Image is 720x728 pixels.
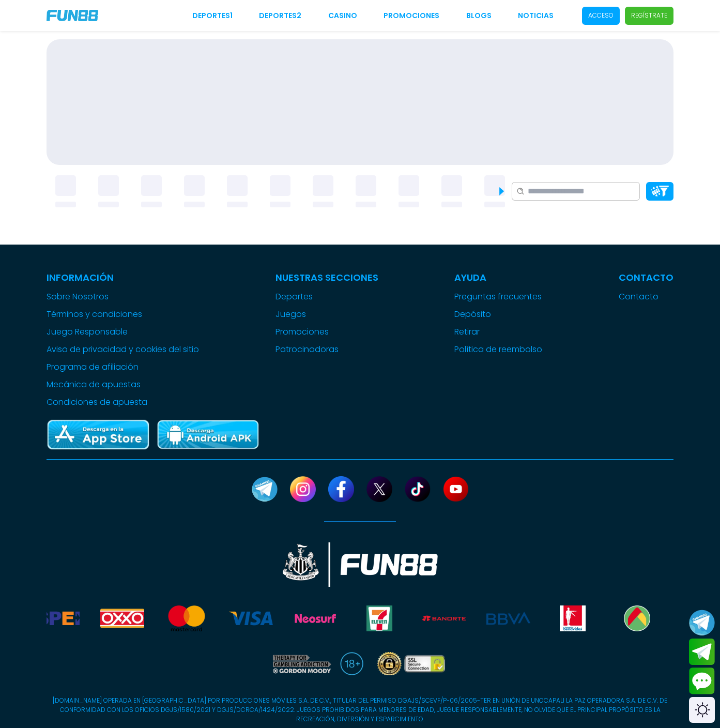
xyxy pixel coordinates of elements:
img: Play Store [156,419,259,451]
a: Juego Responsable [47,326,199,338]
p: Regístrate [631,11,667,20]
img: App Store [47,419,150,451]
button: Juegos [275,308,306,321]
p: Nuestras Secciones [275,270,378,284]
img: Visa [229,605,272,631]
a: Condiciones de apuesta [47,396,199,408]
div: Switch theme [689,697,715,723]
img: therapy for gaming addiction gordon moody [271,652,331,675]
a: Deportes2 [259,10,301,21]
button: Join telegram channel [689,609,715,636]
a: BLOGS [466,10,492,21]
a: Política de reembolso [454,343,542,356]
a: Promociones [275,326,378,338]
p: [DOMAIN_NAME] OPERADA EN [GEOGRAPHIC_DATA] POR PRODUCCIONES MÓVILES S.A. DE C.V., TITULAR DEL PER... [47,696,673,724]
img: Spei [36,605,80,631]
a: Read more about Gambling Therapy [271,652,331,675]
p: Contacto [619,270,673,284]
a: Preguntas frecuentes [454,291,542,303]
button: Join telegram [689,639,715,665]
a: Deportes1 [192,10,233,21]
a: Deportes [275,291,378,303]
img: Benavides [551,605,594,631]
img: 18 plus [340,652,363,675]
p: Información [47,270,199,284]
a: Patrocinadoras [275,343,378,356]
a: Sobre Nosotros [47,291,199,303]
a: Programa de afiliación [47,361,199,373]
button: Contact customer service [689,668,715,694]
img: New Castle [283,542,438,587]
img: Seven Eleven [358,605,401,631]
a: Contacto [619,291,673,303]
img: Platform Filter [651,186,669,196]
a: Aviso de privacidad y cookies del sitio [47,343,199,356]
img: BBVA [486,605,530,631]
a: Mecánica de apuestas [47,378,199,391]
img: Oxxo [100,605,144,631]
img: Banorte [422,605,466,631]
a: Promociones [384,10,439,21]
img: Company Logo [47,10,98,21]
img: Neosurf [294,605,337,631]
p: Acceso [588,11,614,20]
a: NOTICIAS [518,10,554,21]
a: Retirar [454,326,542,338]
img: Mastercard [165,605,208,631]
a: Depósito [454,308,542,321]
img: Bodegaaurrera [615,605,658,631]
p: Ayuda [454,270,542,284]
img: SSL [374,652,449,675]
a: Términos y condiciones [47,308,199,321]
a: CASINO [328,10,357,21]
